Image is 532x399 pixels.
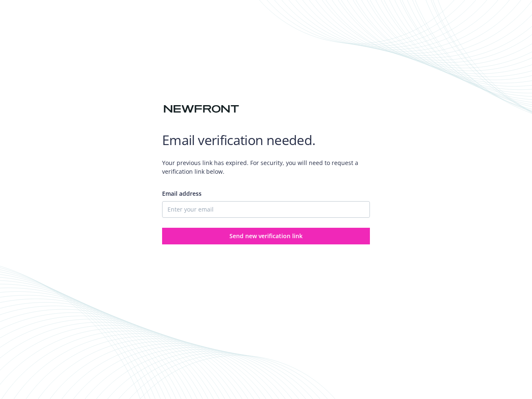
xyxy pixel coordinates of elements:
[162,190,202,197] span: Email address
[162,132,370,148] h1: Email verification needed.
[162,152,370,182] span: Your previous link has expired. For security, you will need to request a verification link below.
[162,228,370,244] button: Send new verification link
[162,201,370,218] input: Enter your email
[229,232,303,240] span: Send new verification link
[162,102,241,116] img: Newfront logo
